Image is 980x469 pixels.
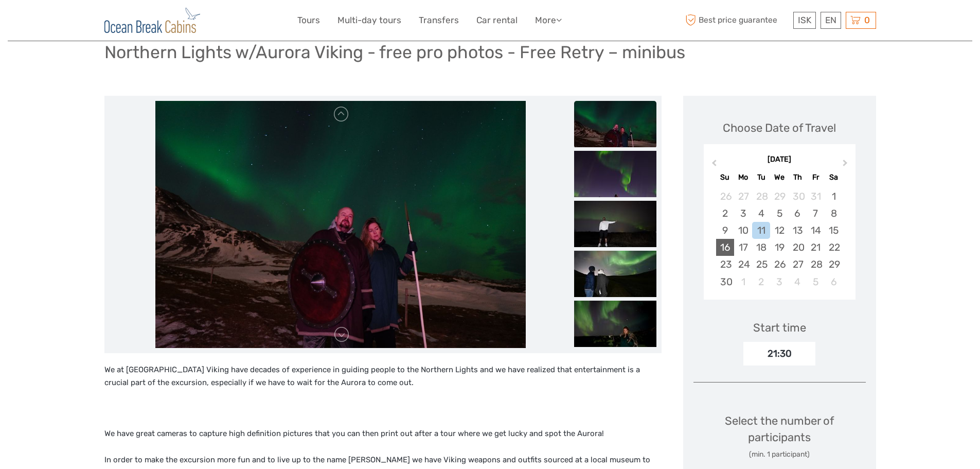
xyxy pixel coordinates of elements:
a: Multi-day tours [337,13,401,28]
div: Choose Tuesday, October 28th, 2025 [752,188,770,205]
div: Su [716,170,734,184]
div: Choose Sunday, November 16th, 2025 [716,239,734,256]
div: Choose Wednesday, November 26th, 2025 [770,256,788,273]
div: Start time [753,320,806,336]
div: Choose Saturday, November 8th, 2025 [825,205,843,222]
div: Choose Thursday, November 13th, 2025 [789,222,807,239]
a: Car rental [476,13,518,28]
div: Choose Saturday, December 6th, 2025 [825,273,843,290]
div: Choose Thursday, December 4th, 2025 [789,273,807,290]
p: We at [GEOGRAPHIC_DATA] Viking have decades of experience in guiding people to the Northern Light... [104,363,662,390]
div: Choose Thursday, November 27th, 2025 [789,256,807,273]
div: Choose Saturday, November 29th, 2025 [825,256,843,273]
img: f15b170ff1c342e1924ed0d6ea4e2bc4_slider_thumbnail.jpeg [574,301,656,347]
div: Choose Monday, October 27th, 2025 [734,188,752,205]
div: Choose Wednesday, November 12th, 2025 [770,222,788,239]
div: Choose Saturday, November 1st, 2025 [825,188,843,205]
span: 0 [863,15,871,25]
button: Previous Month [705,157,721,173]
div: Fr [807,170,825,184]
div: Choose Friday, November 7th, 2025 [807,205,825,222]
div: Choose Monday, November 24th, 2025 [734,256,752,273]
div: Choose Wednesday, October 29th, 2025 [770,188,788,205]
div: Choose Monday, December 1st, 2025 [734,273,752,290]
div: Choose Sunday, November 9th, 2025 [716,222,734,239]
div: [DATE] [704,154,856,165]
div: Choose Tuesday, November 25th, 2025 [752,256,770,273]
div: Choose Monday, November 17th, 2025 [734,239,752,256]
div: (min. 1 participant) [693,449,866,460]
div: Choose Wednesday, November 5th, 2025 [770,205,788,222]
button: Open LiveChat chat widget [118,16,131,28]
div: Choose Tuesday, November 4th, 2025 [752,205,770,222]
img: General Info: [104,8,200,33]
div: 21:30 [743,342,815,366]
div: Choose Tuesday, November 18th, 2025 [752,239,770,256]
div: Th [789,170,807,184]
a: Transfers [419,13,459,28]
img: aa03b46b327a465b879196fdb9c97464_slider_thumbnail.jpeg [574,101,656,147]
div: month 2025-11 [707,188,852,290]
div: Choose Sunday, October 26th, 2025 [716,188,734,205]
div: Choose Friday, October 31st, 2025 [807,188,825,205]
div: Mo [734,170,752,184]
div: EN [821,12,841,29]
div: Choose Friday, November 14th, 2025 [807,222,825,239]
div: Choose Thursday, November 20th, 2025 [789,239,807,256]
img: 10f618b3c91e4d43ad88aa0647e0b1f2_slider_thumbnail.jpeg [574,251,656,297]
div: Tu [752,170,770,184]
span: ISK [798,15,811,25]
div: We [770,170,788,184]
div: Choose Saturday, November 22nd, 2025 [825,239,843,256]
div: Choose Friday, November 28th, 2025 [807,256,825,273]
div: Choose Saturday, November 15th, 2025 [825,222,843,239]
div: Choose Wednesday, December 3rd, 2025 [770,273,788,290]
div: Choose Thursday, November 6th, 2025 [789,205,807,222]
div: Choose Friday, December 5th, 2025 [807,273,825,290]
div: Choose Wednesday, November 19th, 2025 [770,239,788,256]
img: 8f6abed140134564b1154bbad0b73724_slider_thumbnail.jpeg [574,201,656,247]
div: Choose Friday, November 21st, 2025 [807,239,825,256]
div: Choose Date of Travel [723,120,836,136]
div: Choose Thursday, October 30th, 2025 [789,188,807,205]
img: 5a7713e20732436586e256207d9e6e97_slider_thumbnail.jpeg [574,151,656,197]
span: Best price guarantee [683,12,791,29]
p: We're away right now. Please check back later! [14,18,116,26]
div: Select the number of participants [693,413,866,460]
a: Tours [297,13,320,28]
div: Choose Monday, November 3rd, 2025 [734,205,752,222]
img: aa03b46b327a465b879196fdb9c97464_main_slider.jpeg [155,101,526,348]
h1: Northern Lights w/Aurora Viking - free pro photos - Free Retry – minibus [104,42,685,63]
div: Choose Sunday, November 30th, 2025 [716,273,734,290]
a: More [535,13,562,28]
div: Choose Sunday, November 2nd, 2025 [716,205,734,222]
div: Choose Tuesday, November 11th, 2025 [752,222,770,239]
div: Choose Monday, November 10th, 2025 [734,222,752,239]
div: Sa [825,170,843,184]
div: Choose Sunday, November 23rd, 2025 [716,256,734,273]
div: Choose Tuesday, December 2nd, 2025 [752,273,770,290]
button: Next Month [838,157,854,173]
